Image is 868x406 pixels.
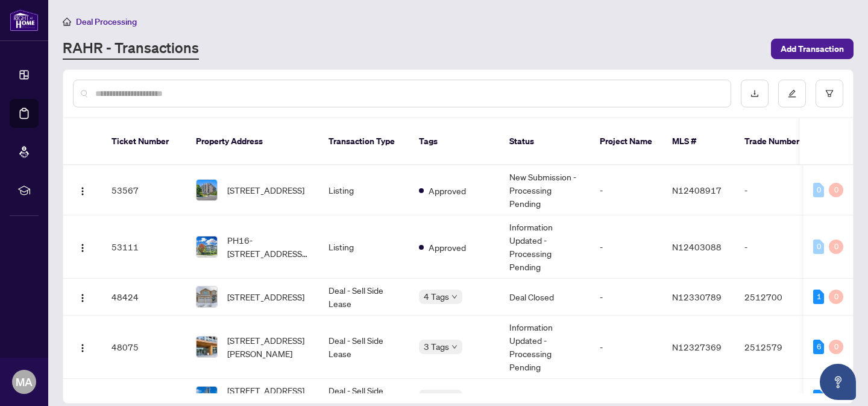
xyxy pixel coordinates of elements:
button: Open asap [820,364,856,400]
img: thumbnail-img [197,337,217,357]
span: 4 Tags [424,390,449,404]
td: Deal - Sell Side Lease [319,279,409,316]
div: 0 [829,290,843,304]
button: Logo [73,287,92,306]
img: logo [10,9,39,31]
button: download [741,80,769,107]
span: down [451,294,458,300]
div: 1 [813,390,824,404]
span: down [451,344,458,350]
div: 1 [813,290,824,304]
img: Logo [78,186,87,196]
img: thumbnail-img [197,287,217,307]
button: Logo [73,337,92,357]
button: Add Transaction [771,39,854,59]
span: N12408917 [672,185,722,195]
th: Status [500,118,590,165]
td: 2512579 [735,316,819,379]
span: filter [825,89,834,98]
span: N12330789 [672,291,722,302]
span: Approved [429,184,466,197]
span: Add Transaction [781,39,844,59]
td: - [590,279,662,316]
span: 4 Tags [424,290,449,303]
img: Logo [78,293,87,303]
img: thumbnail-img [197,180,217,200]
div: 0 [813,183,824,197]
span: Approved [429,241,466,254]
a: RAHR - Transactions [63,38,199,60]
span: [STREET_ADDRESS][PERSON_NAME] [227,334,309,360]
span: N12327369 [672,341,722,352]
span: Deal Processing [76,16,137,27]
td: 48424 [102,279,186,316]
th: Property Address [186,118,319,165]
button: filter [816,80,843,107]
td: - [590,215,662,279]
span: N12262364 [672,392,722,402]
td: 53111 [102,215,186,279]
td: Information Updated - Processing Pending [500,316,590,379]
td: - [735,165,819,215]
td: 53567 [102,165,186,215]
span: edit [788,89,796,98]
span: MA [16,373,33,390]
td: - [590,316,662,379]
td: Deal - Sell Side Lease [319,316,409,379]
td: 2512700 [735,279,819,316]
td: New Submission - Processing Pending [500,165,590,215]
div: 6 [813,340,824,354]
span: 3 Tags [424,340,449,354]
td: Listing [319,215,409,279]
img: thumbnail-img [197,236,217,257]
span: download [750,89,759,98]
th: Ticket Number [102,118,186,165]
td: Deal Closed [500,279,590,316]
div: 0 [829,340,843,354]
div: 0 [829,239,843,254]
img: Logo [78,243,87,253]
span: N12403088 [672,241,722,252]
td: 48075 [102,316,186,379]
td: - [590,165,662,215]
th: MLS # [662,118,735,165]
td: Listing [319,165,409,215]
span: home [63,17,71,26]
th: Project Name [590,118,662,165]
td: Information Updated - Processing Pending [500,215,590,279]
th: Transaction Type [319,118,409,165]
img: Logo [78,343,87,353]
td: - [735,215,819,279]
button: Logo [73,237,92,256]
th: Tags [409,118,500,165]
div: 0 [813,239,824,254]
div: 0 [829,183,843,197]
span: PH16-[STREET_ADDRESS][PERSON_NAME] [227,233,309,260]
th: Trade Number [735,118,819,165]
button: Logo [73,180,92,200]
button: edit [778,80,806,107]
span: [STREET_ADDRESS] [227,183,304,197]
span: [STREET_ADDRESS] [227,290,304,303]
